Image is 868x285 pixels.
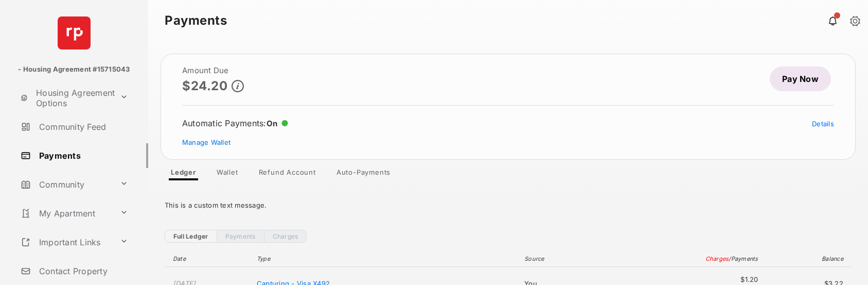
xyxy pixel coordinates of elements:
p: $24.20 [182,79,227,93]
a: Charges [264,230,307,243]
h2: Amount Due [182,66,244,75]
a: Contact Property [16,259,148,283]
a: Details [812,120,834,128]
span: / Payments [729,255,758,262]
a: Payments [217,230,264,243]
span: Charges [705,255,729,262]
span: $1.20 [617,275,758,283]
a: Auto-Payments [328,168,399,180]
a: My Apartment [16,201,116,226]
a: Community Feed [16,114,148,139]
a: Ledger [163,168,204,180]
a: Wallet [208,168,246,180]
p: - Housing Agreement #15715043 [18,64,130,75]
th: Date [165,251,252,267]
th: Type [252,251,519,267]
th: Balance [764,251,852,267]
div: This is a custom text message. [165,193,852,217]
img: svg+xml;base64,PHN2ZyB4bWxucz0iaHR0cDovL3d3dy53My5vcmcvMjAwMC9zdmciIHdpZHRoPSI2NCIgaGVpZ2h0PSI2NC... [58,16,91,49]
a: Community [16,172,116,197]
a: Housing Agreement Options [16,86,116,110]
a: Manage Wallet [182,138,231,146]
div: Automatic Payments : [182,118,288,128]
strong: Payments [165,14,227,27]
a: Refund Account [251,168,324,180]
a: Full Ledger [165,230,217,243]
th: Source [519,251,612,267]
a: Payments [16,143,148,168]
span: On [267,119,278,128]
a: Important Links [16,230,116,255]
